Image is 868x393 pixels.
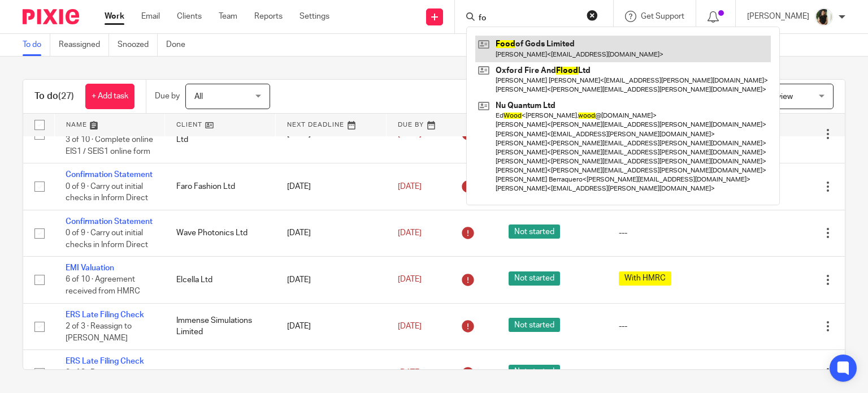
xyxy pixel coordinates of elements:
a: EMI Valuation [66,264,114,272]
span: Not started [509,318,560,332]
span: [DATE] [398,183,422,191]
span: Not started [509,271,560,286]
span: [DATE] [398,229,422,237]
a: Clients [177,11,202,22]
td: [DATE] [276,303,387,349]
td: Faro Fashion Ltd [165,163,276,210]
a: Settings [300,11,329,22]
img: Pixie [23,9,79,24]
button: Clear [587,10,598,21]
span: With HMRC [619,271,671,286]
p: Due by [155,90,180,102]
span: 6 of 10 · Agreement received from HMRC [66,276,140,296]
h1: To do [34,90,74,102]
span: All [194,93,203,101]
td: [DATE] [276,163,387,210]
p: [PERSON_NAME] [747,11,809,22]
a: To do [23,34,50,56]
span: 2 of 3 · Reassign to [PERSON_NAME] [66,322,132,342]
a: Done [166,34,194,56]
span: 0 of 9 · Carry out initial checks in Inform Direct [66,229,148,249]
span: Not started [509,365,560,379]
a: Confirmation Statement [66,171,153,179]
td: Wave Photonics Ltd [165,210,276,256]
span: [DATE] [398,322,422,330]
div: --- [619,321,723,332]
a: Reports [254,11,283,22]
span: 2 of 3 · Reassign to [PERSON_NAME] [66,369,132,389]
a: Team [219,11,237,22]
span: [DATE] [398,369,422,377]
div: --- [619,368,723,379]
span: [DATE] [398,276,422,284]
div: --- [619,227,723,239]
td: Immense Simulations Limited [165,303,276,349]
a: Email [141,11,160,22]
a: Work [105,11,124,22]
td: Elcella Ltd [165,257,276,303]
a: Snoozed [118,34,158,56]
a: Reassigned [59,34,109,56]
img: Janice%20Tang.jpeg [815,8,833,26]
span: 3 of 10 · Complete online EIS1 / SEIS1 online form [66,136,153,156]
span: Get Support [641,12,684,20]
a: + Add task [85,84,134,109]
td: [DATE] [276,257,387,303]
a: Confirmation Statement [66,218,153,226]
span: Not started [509,224,560,239]
td: [DATE] [276,210,387,256]
a: ERS Late Filing Check [66,357,144,365]
span: 0 of 9 · Carry out initial checks in Inform Direct [66,183,148,202]
input: Search [478,14,579,24]
a: ERS Late Filing Check [66,311,144,319]
span: (27) [58,92,74,101]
